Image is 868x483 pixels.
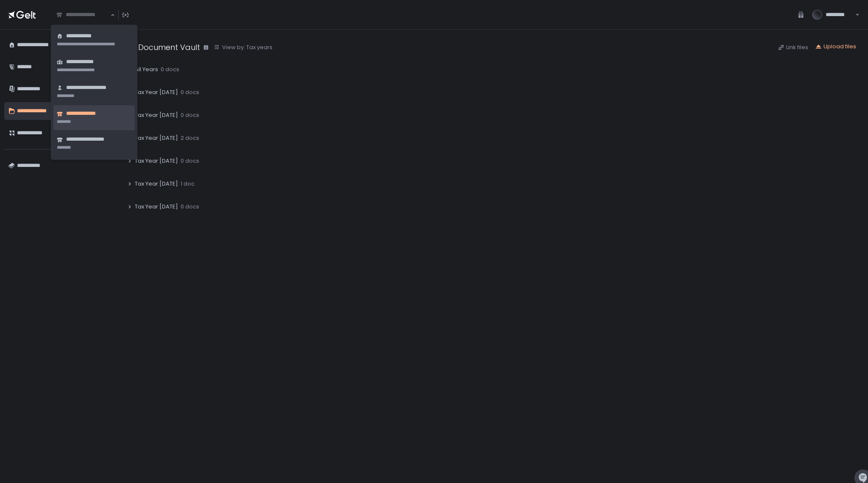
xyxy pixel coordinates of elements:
span: 0 docs [181,89,199,96]
span: Tax Year [DATE] [135,180,178,188]
button: View by: Tax years [214,44,273,51]
input: Search for option [56,11,110,19]
span: 0 docs [181,203,199,211]
span: 0 docs [181,157,199,165]
span: 0 docs [161,66,179,73]
div: Search for option [51,6,115,24]
span: 1 doc [181,180,195,188]
button: Upload files [815,43,856,50]
span: 2 docs [181,134,199,142]
span: 0 docs [181,111,199,119]
span: All Years [135,66,158,73]
button: Link files [778,44,808,51]
span: Tax Year [DATE] [135,157,178,165]
span: Tax Year [DATE] [135,134,178,142]
span: Tax Year [DATE] [135,111,178,119]
span: Tax Year [DATE] [135,203,178,211]
span: Tax Year [DATE] [135,89,178,96]
h1: Document Vault [138,42,200,53]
